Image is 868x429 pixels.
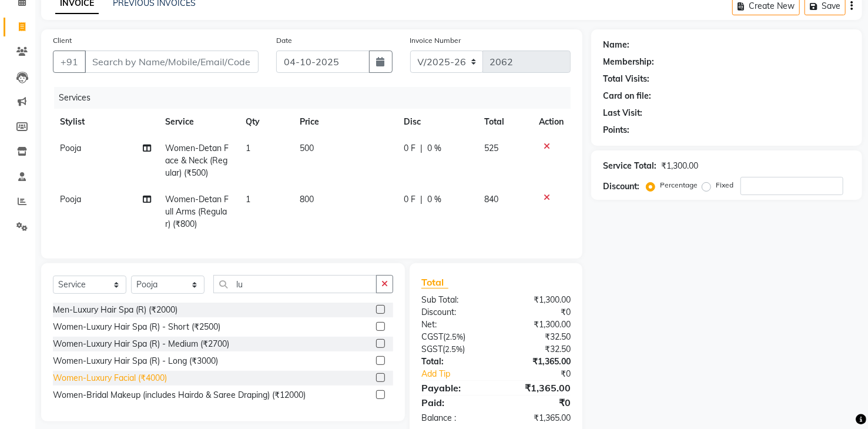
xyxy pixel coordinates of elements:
[477,109,532,135] th: Total
[603,107,642,119] div: Last Visit:
[404,193,416,206] span: 0 F
[53,389,306,401] div: Women-Bridal Makeup (includes Hairdo & Saree Draping) (₹12000)
[413,368,510,380] a: Add Tip
[413,306,496,319] div: Discount:
[603,90,651,102] div: Card on file:
[421,193,423,206] span: |
[293,109,397,135] th: Price
[53,109,158,135] th: Stylist
[496,396,579,410] div: ₹0
[165,194,229,229] span: Women-Detan Full Arms (Regular) (₹800)
[413,356,496,368] div: Total:
[428,193,442,206] span: 0 %
[300,194,314,205] span: 800
[603,124,629,136] div: Points:
[496,294,579,306] div: ₹1,300.00
[421,142,423,155] span: |
[428,142,442,155] span: 0 %
[661,160,698,172] div: ₹1,300.00
[410,35,461,46] label: Invoice Number
[603,160,656,172] div: Service Total:
[496,306,579,319] div: ₹0
[165,143,229,178] span: Women-Detan Face & Neck (Regular) (₹500)
[496,356,579,368] div: ₹1,365.00
[496,381,579,395] div: ₹1,365.00
[532,109,571,135] th: Action
[413,396,496,410] div: Paid:
[603,39,629,51] div: Name:
[603,73,649,85] div: Total Visits:
[53,355,218,367] div: Women-Luxury Hair Spa (R) - Long (₹3000)
[413,294,496,306] div: Sub Total:
[421,276,448,289] span: Total
[53,372,167,384] div: Women-Luxury Facial (₹4000)
[246,194,251,205] span: 1
[445,344,463,354] span: 2.5%
[158,109,239,135] th: Service
[421,344,443,354] span: SGST
[716,180,733,190] label: Fixed
[496,331,579,343] div: ₹32.50
[239,109,293,135] th: Qty
[421,331,443,342] span: CGST
[510,368,579,380] div: ₹0
[246,143,251,153] span: 1
[484,194,498,205] span: 840
[413,331,496,343] div: ( )
[404,142,416,155] span: 0 F
[660,180,698,190] label: Percentage
[213,275,377,293] input: Search or Scan
[53,321,220,333] div: Women-Luxury Hair Spa (R) - Short (₹2500)
[603,56,654,68] div: Membership:
[85,51,259,73] input: Search by Name/Mobile/Email/Code
[484,143,498,153] span: 525
[413,343,496,356] div: ( )
[53,304,177,316] div: Men-Luxury Hair Spa (R) (₹2000)
[60,143,81,153] span: Pooja
[397,109,477,135] th: Disc
[276,35,292,46] label: Date
[413,319,496,331] div: Net:
[54,87,579,109] div: Services
[60,194,81,205] span: Pooja
[53,35,72,46] label: Client
[413,381,496,395] div: Payable:
[300,143,314,153] span: 500
[496,319,579,331] div: ₹1,300.00
[496,412,579,424] div: ₹1,365.00
[53,51,86,73] button: +91
[413,412,496,424] div: Balance :
[603,180,639,193] div: Discount:
[53,338,229,350] div: Women-Luxury Hair Spa (R) - Medium (₹2700)
[496,343,579,356] div: ₹32.50
[445,332,463,341] span: 2.5%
